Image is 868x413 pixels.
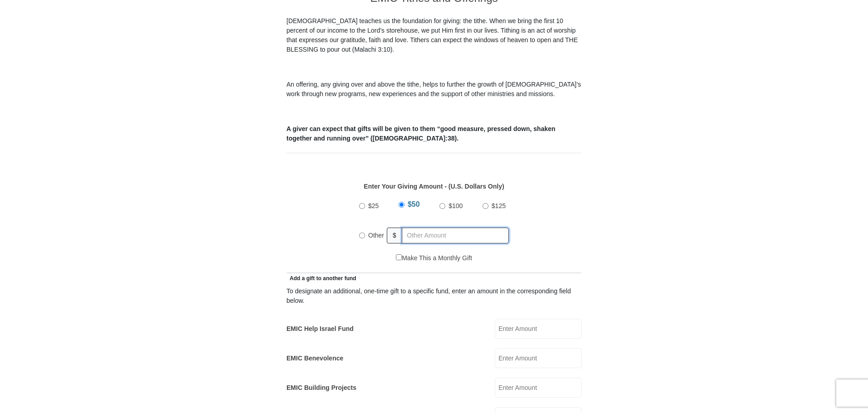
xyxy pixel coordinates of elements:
p: An offering, any giving over and above the tithe, helps to further the growth of [DEMOGRAPHIC_DAT... [286,80,582,99]
input: Enter Amount [495,319,582,339]
span: $100 [449,202,463,209]
input: Make This a Monthly Gift [396,254,402,260]
b: A giver can expect that gifts will be given to them “good measure, pressed down, shaken together ... [286,125,555,142]
span: $125 [492,202,506,209]
label: EMIC Help Israel Fund [286,324,354,334]
label: EMIC Benevolence [286,354,343,363]
span: Other [368,232,384,239]
input: Enter Amount [495,348,582,368]
p: [DEMOGRAPHIC_DATA] teaches us the foundation for giving: the tithe. When we bring the first 10 pe... [286,16,582,54]
input: Other Amount [402,228,509,243]
span: Add a gift to another fund [286,275,356,282]
label: EMIC Building Projects [286,383,356,393]
span: $ [387,228,402,243]
span: $25 [368,202,379,209]
span: $50 [408,200,420,208]
label: Make This a Monthly Gift [396,253,472,263]
strong: Enter Your Giving Amount - (U.S. Dollars Only) [364,183,504,190]
input: Enter Amount [495,378,582,398]
div: To designate an additional, one-time gift to a specific fund, enter an amount in the correspondin... [286,287,582,306]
